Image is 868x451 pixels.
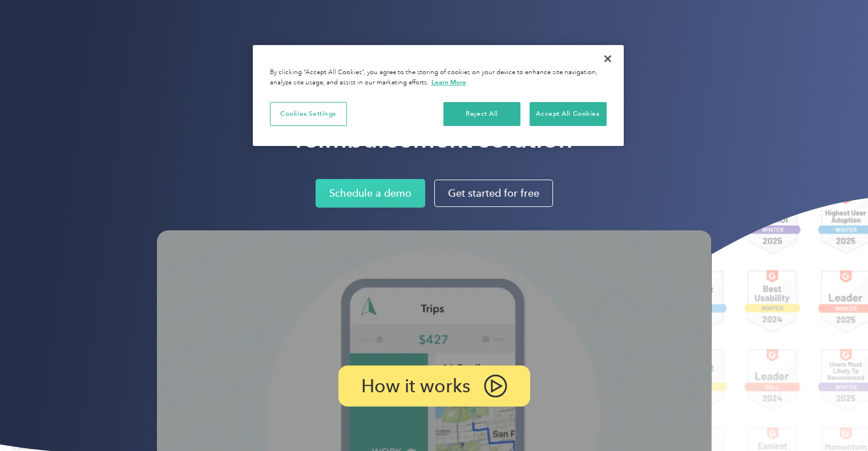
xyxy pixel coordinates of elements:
[270,102,347,126] button: Cookies Settings
[361,378,470,394] p: How it works
[434,180,553,207] a: Get started for free
[530,102,607,126] button: Accept All Cookies
[270,68,607,88] div: By clicking “Accept All Cookies”, you agree to the storing of cookies on your device to enhance s...
[316,179,425,208] a: Schedule a demo
[595,46,620,71] button: Close
[431,78,466,86] a: More information about your privacy, opens in a new tab
[253,45,624,146] div: Privacy
[443,102,520,126] button: Reject All
[253,45,624,146] div: Cookie banner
